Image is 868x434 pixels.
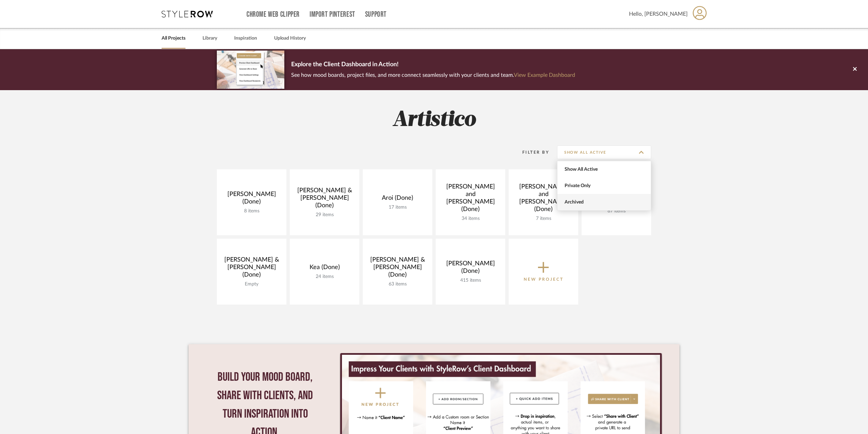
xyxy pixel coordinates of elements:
[291,59,575,70] p: Explore the Client Dashboard in Action!
[565,199,645,205] span: Archived
[524,276,564,283] p: New Project
[441,183,500,216] div: [PERSON_NAME] and [PERSON_NAME] (Done)
[310,12,355,17] a: Import Pinterest
[189,107,679,133] h2: Artistico
[565,167,645,172] span: Show All Active
[514,183,573,216] div: [PERSON_NAME] and [PERSON_NAME] (Done)
[203,34,217,43] a: Library
[295,264,354,274] div: Kea (Done)
[295,212,354,218] div: 29 items
[441,260,500,278] div: [PERSON_NAME] (Done)
[222,208,281,214] div: 8 items
[509,239,578,305] button: New Project
[295,187,354,212] div: [PERSON_NAME] & [PERSON_NAME] (Done)
[629,10,688,18] span: Hello, [PERSON_NAME]
[368,205,427,210] div: 17 items
[441,216,500,222] div: 34 items
[368,256,427,281] div: [PERSON_NAME] & [PERSON_NAME] (Done)
[274,34,306,43] a: Upload History
[217,51,284,88] img: d5d033c5-7b12-40c2-a960-1ecee1989c38.png
[291,70,575,80] p: See how mood boards, project files, and more connect seamlessly with your clients and team.
[295,274,354,280] div: 24 items
[222,256,281,281] div: [PERSON_NAME] & [PERSON_NAME] (Done)
[368,281,427,287] div: 63 items
[514,72,575,78] a: View Example Dashboard
[162,34,185,43] a: All Projects
[222,281,281,287] div: Empty
[365,12,387,17] a: Support
[565,183,645,189] span: Private Only
[514,216,573,222] div: 7 items
[222,191,281,208] div: [PERSON_NAME] (Done)
[441,278,500,283] div: 415 items
[234,34,257,43] a: Inspiration
[246,12,300,17] a: Chrome Web Clipper
[513,149,549,156] div: Filter By
[368,194,427,205] div: Aroi (Done)
[587,208,646,214] div: 87 items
